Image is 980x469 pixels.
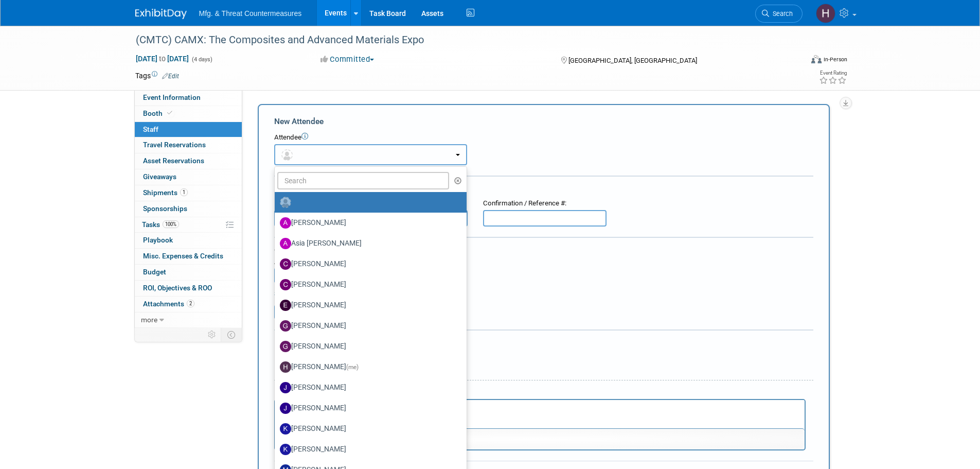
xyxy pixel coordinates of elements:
input: Search [277,172,450,189]
a: Misc. Expenses & Credits [135,249,242,264]
span: Budget [143,268,166,276]
td: Toggle Event Tabs [221,328,242,341]
div: Attendee [274,133,813,143]
div: Event Format [742,54,848,69]
div: (CMTC) CAMX: The Composites and Advanced Materials Expo [132,31,787,49]
div: Registration / Ticket Info (optional) [274,183,813,194]
label: [PERSON_NAME] [280,215,456,231]
a: more [135,312,242,328]
label: [PERSON_NAME] [280,338,456,355]
img: C.jpg [280,258,291,270]
a: Booth [135,106,242,121]
span: Booth [143,109,174,117]
span: (me) [346,363,359,371]
img: A.jpg [280,238,291,249]
span: Search [769,10,793,18]
a: Search [755,5,803,23]
span: Staff [143,125,158,133]
i: Booth reservation complete [167,110,172,116]
div: Misc. Attachments & Notes [274,337,813,348]
span: Attachments [143,300,194,308]
label: [PERSON_NAME] [280,256,456,272]
label: [PERSON_NAME] [280,400,456,416]
span: Travel Reservations [143,141,206,149]
span: to [157,55,167,63]
a: Playbook [135,233,242,248]
span: Playbook [143,236,173,244]
label: [PERSON_NAME] [280,441,456,458]
img: G.jpg [280,320,291,332]
a: Shipments1 [135,185,242,201]
span: Tasks [142,220,179,229]
span: Event Information [143,93,201,101]
a: Sponsorships [135,201,242,217]
span: Misc. Expenses & Credits [143,252,223,260]
div: New Attendee [274,116,813,127]
div: Event Rating [819,71,847,76]
img: H.jpg [280,361,291,373]
img: Format-Inperson.png [811,55,822,63]
a: Attachments2 [135,297,242,312]
div: In-Person [823,56,847,63]
a: ROI, Objectives & ROO [135,281,242,296]
div: Notes [274,388,806,397]
a: Event Information [135,90,242,106]
span: [DATE] [DATE] [135,54,189,63]
label: [PERSON_NAME] [280,297,456,314]
span: Asset Reservations [143,157,204,165]
img: C.jpg [280,279,291,290]
span: 2 [187,300,194,307]
span: 1 [180,188,188,196]
div: Confirmation / Reference #: [483,199,607,209]
a: Giveaways [135,169,242,185]
label: [PERSON_NAME] [280,318,456,334]
a: Edit [162,73,179,80]
a: Budget [135,265,242,280]
span: Mfg. & Threat Countermeasures [199,9,302,18]
img: Unassigned-User-Icon.png [280,197,291,208]
img: G.jpg [280,341,291,352]
img: J.jpg [280,403,291,414]
img: J.jpg [280,382,291,393]
a: Staff [135,122,242,137]
img: K.jpg [280,444,291,455]
button: Committed [317,54,378,65]
td: Personalize Event Tab Strip [203,328,221,341]
div: Cost: [274,246,813,255]
img: A.jpg [280,217,291,229]
img: K.jpg [280,423,291,435]
img: E.jpg [280,300,291,311]
span: Sponsorships [143,204,187,213]
img: Hillary Hawkins [816,4,835,23]
span: 100% [163,220,179,228]
label: Asia [PERSON_NAME] [280,235,456,252]
label: [PERSON_NAME] [280,276,456,293]
span: Shipments [143,188,188,197]
a: Asset Reservations [135,153,242,169]
span: ROI, Objectives & ROO [143,284,212,292]
span: more [141,316,157,324]
label: [PERSON_NAME] [280,359,456,375]
img: ExhibitDay [135,9,187,19]
a: Tasks100% [135,217,242,233]
label: [PERSON_NAME] [280,379,456,396]
label: [PERSON_NAME] [280,421,456,437]
iframe: Rich Text Area [275,400,805,428]
span: Giveaways [143,172,176,181]
span: (4 days) [191,56,212,63]
td: Tags [135,71,179,81]
a: Travel Reservations [135,137,242,153]
span: [GEOGRAPHIC_DATA], [GEOGRAPHIC_DATA] [568,57,697,64]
